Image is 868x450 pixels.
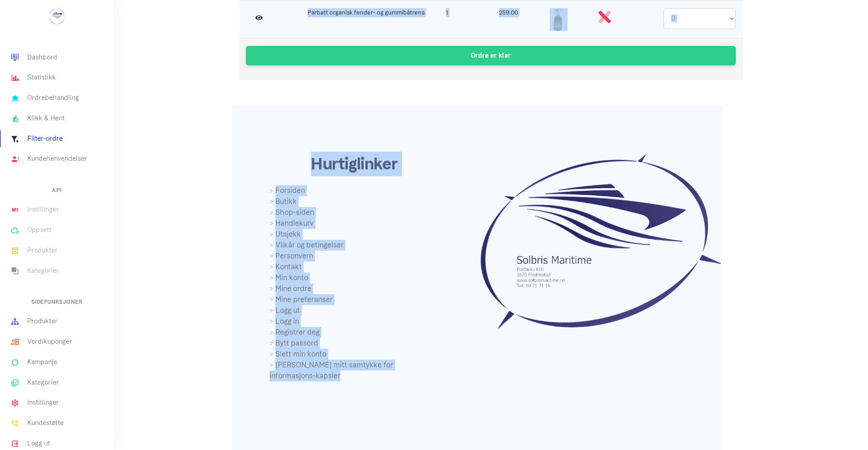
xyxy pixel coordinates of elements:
[269,327,440,338] a: Registrer deg
[492,0,543,38] td: 259.00
[31,296,83,308] h6: Sidefunksjoner
[269,229,440,240] a: Utsjekk
[269,316,440,327] a: Logg in
[269,338,440,349] a: Bytt passord
[269,240,440,251] a: Vilkår og betingelser
[269,207,440,218] a: Shop-siden
[300,0,439,38] td: Parbatt organisk fender- og gummibåtrens
[269,185,440,196] a: Forsiden
[269,360,440,381] a: [PERSON_NAME] mitt samtykke for informasjons-kapsler
[269,262,440,272] a: Kontakt
[550,8,568,31] img: Parbatt organisk fender- og gummibåtrens
[477,152,723,332] img: logo_info.png
[269,294,440,305] a: Mine preferanser
[269,251,440,262] a: Personvern
[269,305,440,316] a: Logg ut
[232,152,477,176] span: Hurtiglinker
[52,184,61,196] h6: API
[246,8,272,28] a: Gå til produkt-side
[269,272,440,283] a: Min konto
[269,349,440,360] a: Slett min konto
[269,196,440,207] a: Butikk
[269,283,440,294] a: Mine ordre
[246,46,736,65] button: Ordre er klar
[269,218,440,229] a: Handlekurv
[48,7,66,25] img: ...
[439,0,492,38] td: 1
